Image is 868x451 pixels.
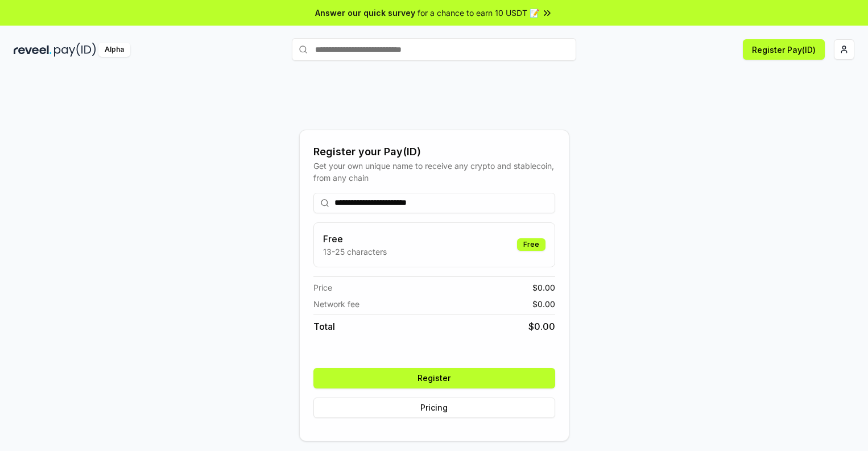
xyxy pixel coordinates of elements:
[517,238,545,251] div: Free
[54,43,96,57] img: pay_id
[323,246,387,258] p: 13-25 characters
[315,7,415,19] span: Answer our quick survey
[313,368,555,388] button: Register
[528,320,555,333] span: $ 0.00
[14,43,52,57] img: reveel_dark
[98,43,130,57] div: Alpha
[418,7,539,19] span: for a chance to earn 10 USDT 📝
[532,282,555,293] span: $ 0.00
[313,144,555,160] div: Register your Pay(ID)
[532,298,555,310] span: $ 0.00
[313,398,555,418] button: Pricing
[323,232,387,246] h3: Free
[313,282,332,293] span: Price
[313,320,335,333] span: Total
[313,298,359,310] span: Network fee
[743,39,825,60] button: Register Pay(ID)
[313,160,555,184] div: Get your own unique name to receive any crypto and stablecoin, from any chain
